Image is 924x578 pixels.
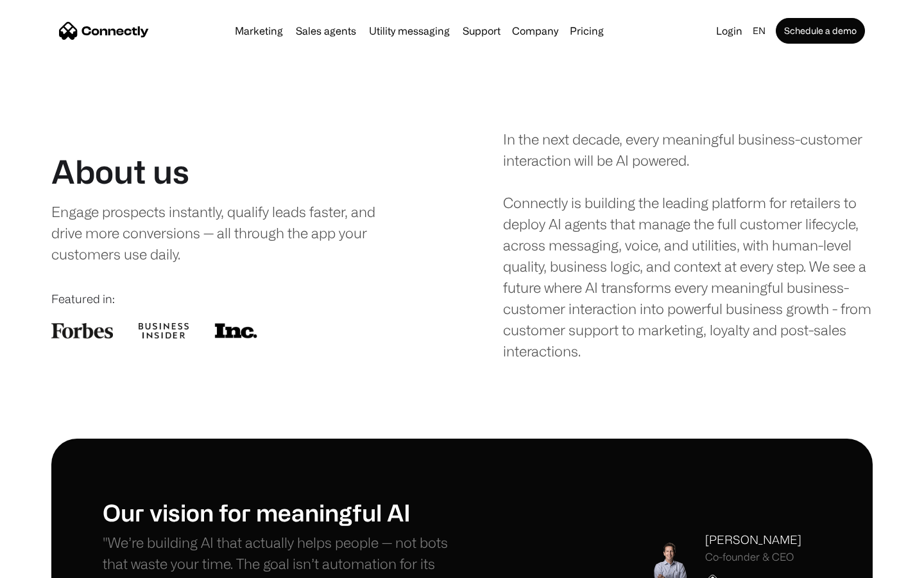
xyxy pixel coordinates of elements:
ul: Language list [26,556,77,574]
a: Schedule a demo [776,18,865,44]
a: Login [711,22,748,40]
aside: Language selected: English [13,554,77,574]
div: Company [512,22,558,40]
a: Sales agents [291,26,361,36]
div: In the next decade, every meaningful business-customer interaction will be AI powered. Connectly ... [503,128,873,362]
div: Engage prospects instantly, qualify leads faster, and drive more conversions — all through the ap... [51,201,402,265]
div: Featured in: [51,290,421,308]
a: Support [458,26,506,36]
a: Utility messaging [364,26,455,36]
a: Marketing [230,26,288,36]
div: Co-founder & CEO [705,551,801,563]
h1: Our vision for meaningful AI [103,498,462,526]
div: [PERSON_NAME] [705,531,801,548]
div: en [753,22,766,40]
a: Pricing [565,26,609,36]
h1: About us [51,152,189,191]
